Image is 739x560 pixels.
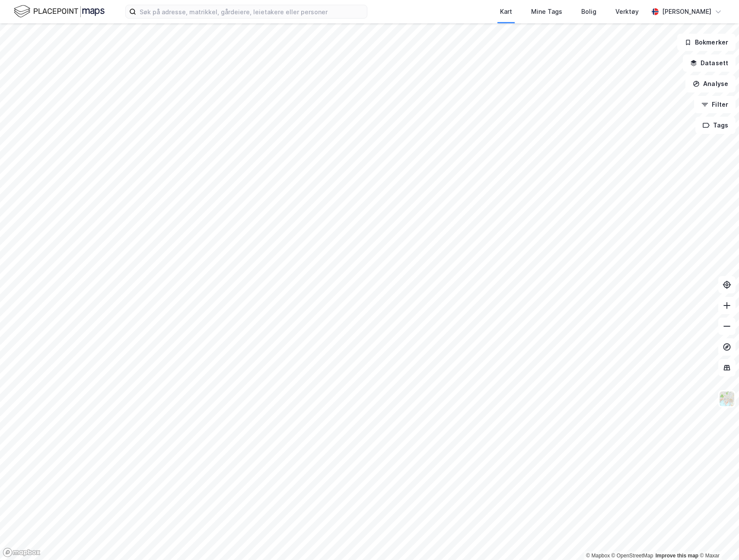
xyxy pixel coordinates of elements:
div: Verktøy [615,6,639,17]
a: Mapbox [586,553,610,559]
a: Improve this map [656,553,698,559]
button: Analyse [685,75,736,92]
a: OpenStreetMap [612,553,653,559]
div: Kart [500,6,512,17]
div: Mine Tags [531,6,562,17]
img: logo.f888ab2527a4732fd821a326f86c7f29.svg [14,4,105,19]
a: Mapbox homepage [3,547,41,557]
iframe: Chat Widget [696,519,739,560]
img: Z [719,391,735,407]
div: [PERSON_NAME] [662,6,711,17]
input: Søk på adresse, matrikkel, gårdeiere, leietakere eller personer [136,5,367,18]
button: Bokmerker [677,34,736,51]
button: Datasett [683,54,736,72]
div: Bolig [581,6,596,17]
button: Filter [694,96,736,113]
button: Tags [695,117,736,134]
